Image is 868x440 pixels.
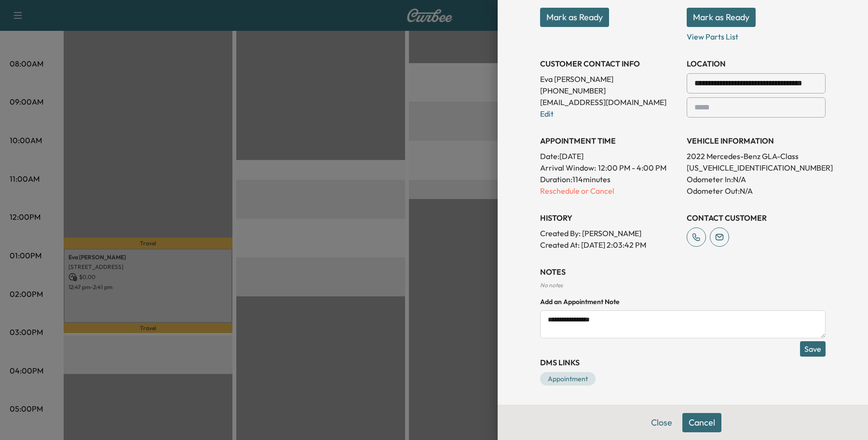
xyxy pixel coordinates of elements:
[540,173,679,185] p: Duration: 114 minutes
[540,109,554,119] a: Edit
[687,162,826,173] p: [US_VEHICLE_IDENTIFICATION_NUMBER]
[540,227,679,239] p: Created By : [PERSON_NAME]
[598,162,666,173] span: 12:00 PM - 4:00 PM
[687,27,826,42] p: View Parts List
[687,135,826,147] h3: VEHICLE INFORMATION
[540,85,679,96] p: [PHONE_NUMBER]
[540,212,679,224] h3: History
[540,135,679,147] h3: APPOINTMENT TIME
[687,58,826,69] h3: LOCATION
[687,185,826,197] p: Odometer Out: N/A
[687,212,826,224] h3: CONTACT CUSTOMER
[540,372,596,386] a: Appointment
[687,150,826,162] p: 2022 Mercedes-Benz GLA-Class
[540,357,826,368] h3: DMS Links
[682,413,721,432] button: Cancel
[540,185,679,197] p: Reschedule or Cancel
[540,150,679,162] p: Date: [DATE]
[540,73,679,85] p: Eva [PERSON_NAME]
[540,58,679,69] h3: CUSTOMER CONTACT INFO
[800,341,826,357] button: Save
[540,162,679,173] p: Arrival Window:
[687,173,826,185] p: Odometer In: N/A
[540,297,826,307] h4: Add an Appointment Note
[540,266,826,278] h3: NOTES
[540,96,679,108] p: [EMAIL_ADDRESS][DOMAIN_NAME]
[687,8,756,27] button: Mark as Ready
[540,8,609,27] button: Mark as Ready
[540,281,826,289] div: No notes
[540,239,679,251] p: Created At : [DATE] 2:03:42 PM
[645,413,678,432] button: Close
